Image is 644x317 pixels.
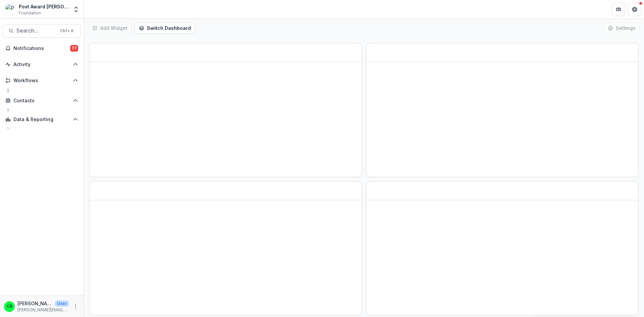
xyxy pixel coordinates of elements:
[71,3,81,16] button: Open entity switcher
[16,28,56,34] span: Search...
[7,304,12,309] div: Christina Bruno
[3,24,81,38] button: Search...
[5,4,16,15] img: Post Award Jane Coffin Childs Memorial Fund
[17,307,69,313] p: [PERSON_NAME][EMAIL_ADDRESS][PERSON_NAME][DOMAIN_NAME]
[71,303,79,311] button: More
[3,59,81,70] button: Open Activity
[13,46,70,51] span: Notifications
[3,75,81,86] button: Open Workflows
[17,300,52,307] p: [PERSON_NAME]
[13,78,70,84] span: Workflows
[603,23,640,34] button: Settings
[19,3,69,10] div: Post Award [PERSON_NAME] Childs Memorial Fund
[19,10,41,16] span: Foundation
[13,98,70,104] span: Contacts
[3,43,81,54] button: Notifications77
[87,4,115,14] nav: breadcrumb
[55,301,69,307] p: User
[135,23,195,34] button: Switch Dashboard
[3,114,81,125] button: Open Data & Reporting
[13,117,70,122] span: Data & Reporting
[13,62,70,67] span: Activity
[612,3,625,16] button: Partners
[88,23,132,34] button: Add Widget
[70,45,78,52] span: 77
[59,27,75,35] div: Ctrl + K
[3,95,81,106] button: Open Contacts
[628,3,641,16] button: Get Help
